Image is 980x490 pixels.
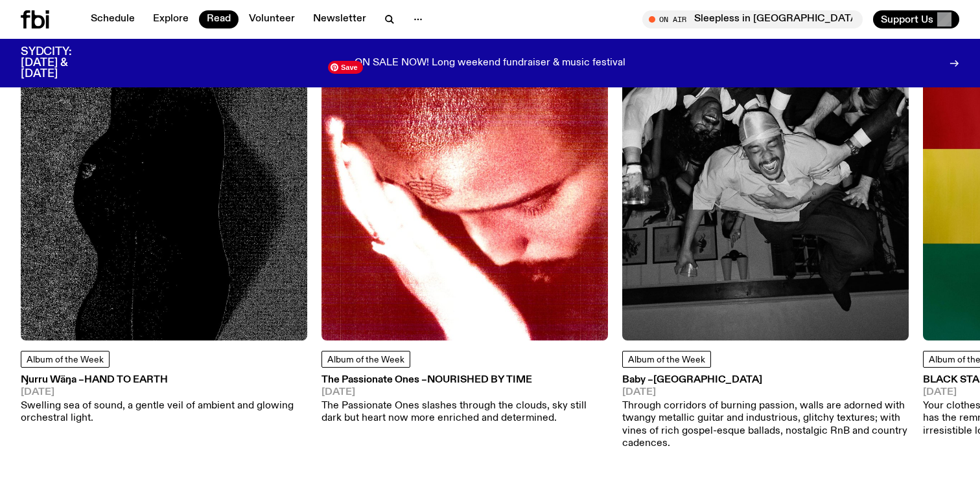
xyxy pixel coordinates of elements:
span: [DATE] [622,388,909,397]
p: ON SALE NOW! Long weekend fundraiser & music festival [355,58,625,69]
a: Album of the Week [321,351,410,368]
span: Hand To Earth [84,375,168,385]
p: Swelling sea of sound, a gentle veil of ambient and glowing orchestral light. [21,400,307,425]
span: [GEOGRAPHIC_DATA] [653,375,762,385]
h3: Ŋurru Wäŋa – [21,375,307,385]
a: Album of the Week [21,351,110,368]
img: A grainy sepia red closeup of Nourished By Time's face. He is looking down, a very overexposed ha... [321,54,608,340]
a: Album of the Week [622,351,711,368]
img: An textured black shape upon a textured gray background [21,54,307,340]
h3: SYDCITY: [DATE] & [DATE] [21,47,104,80]
span: [DATE] [321,388,608,397]
a: Explore [145,10,196,28]
a: Schedule [83,10,143,28]
span: Support Us [881,14,933,25]
button: On AirSleepless in [GEOGRAPHIC_DATA] [642,10,863,28]
span: Nourished By Time [427,375,532,385]
img: A black and white upside down image of Dijon, held up by a group of people. His eyes are closed a... [622,54,909,340]
a: Baby –[GEOGRAPHIC_DATA][DATE]Through corridors of burning passion, walls are adorned with twangy ... [622,375,909,450]
h3: Baby – [622,375,909,385]
a: The Passionate Ones –Nourished By Time[DATE]The Passionate Ones slashes through the clouds, sky s... [321,375,608,425]
span: Album of the Week [327,355,404,364]
p: The Passionate Ones slashes through the clouds, sky still dark but heart now more enriched and de... [321,400,608,425]
span: [DATE] [21,388,307,397]
h3: The Passionate Ones – [321,375,608,385]
span: Save [328,61,363,74]
a: Read [199,10,239,28]
span: Album of the Week [27,355,104,364]
p: Through corridors of burning passion, walls are adorned with twangy metallic guitar and industrio... [622,400,909,450]
a: Ŋurru Wäŋa –Hand To Earth[DATE]Swelling sea of sound, a gentle veil of ambient and glowing orches... [21,375,307,425]
button: Support Us [873,10,959,28]
span: Album of the Week [628,355,705,364]
a: Newsletter [305,10,374,28]
a: Volunteer [241,10,303,28]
